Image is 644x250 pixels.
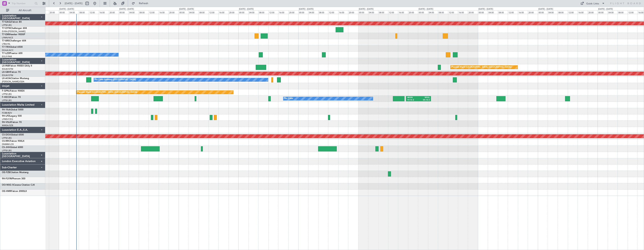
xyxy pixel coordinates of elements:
[2,178,12,180] span: 9H-FLYIN
[407,99,418,101] div: 19:15 Z
[218,10,228,14] div: 16:00
[2,184,14,186] span: OO-NSG S
[199,10,209,14] div: 08:00
[12,1,33,6] input: Trip Number
[428,10,438,14] div: 04:00
[2,71,21,73] a: LX-GBHFalcon 7X
[478,10,488,14] div: 00:00
[65,2,83,5] span: [DATE] - [DATE]
[268,10,278,14] div: 12:00
[388,10,398,14] div: 12:00
[2,80,24,83] a: [PERSON_NAME]/QSA
[228,10,238,14] div: 20:00
[2,115,10,117] span: 9H-LPZ
[328,10,338,14] div: 12:00
[119,8,134,11] div: [DATE] - [DATE]
[2,21,22,23] a: T7-EAGLFalcon 8X
[109,10,119,14] div: 20:00
[2,121,11,123] span: 9H-VSLK
[2,109,23,111] a: 9H-YAAGlobal 5000
[2,190,11,192] span: OE-HMR
[2,24,12,27] a: LFPB/LBG
[578,10,587,14] div: 16:00
[2,40,10,42] span: T7-BRE
[598,10,607,14] div: 00:00
[2,46,10,48] span: T7-TRX
[2,118,13,121] a: LFMD/CEQ
[284,96,293,101] div: No Crew
[238,10,248,14] div: 00:00
[407,96,418,99] div: HEGN
[2,112,12,114] a: FCBB/BZV
[2,134,11,136] span: CS-DOU
[136,2,152,5] span: Refresh
[598,8,613,11] div: [DATE] - [DATE]
[2,30,25,33] a: EVRA/[PERSON_NAME]
[498,10,508,14] div: 08:00
[130,0,153,6] button: Refresh
[79,10,89,14] div: 08:00
[2,124,13,127] a: WMSA/SZB
[2,109,10,111] span: 9H-YAA
[2,96,21,98] a: F-HECDFalcon 7X
[528,10,538,14] div: 20:00
[2,134,24,136] a: CS-DOUGlobal 6500
[2,178,25,180] a: 9H-FLYINPhenom 300
[278,10,288,14] div: 16:00
[588,10,598,14] div: 20:00
[2,40,26,42] a: T7-BREChallenger 604
[458,10,468,14] div: 16:00
[258,10,268,14] div: 08:00
[2,49,14,52] a: DGAA/ACC
[318,10,328,14] div: 08:00
[209,10,218,14] div: 12:00
[179,10,189,14] div: 00:00
[618,10,627,14] div: 08:00
[139,10,149,14] div: 08:00
[579,0,607,6] button: Quick Links
[4,7,41,13] button: All Aircraft
[2,93,12,96] a: LFPB/LBG
[2,184,35,186] a: OO-NSG SCessna Citation CJ4
[2,55,12,58] a: EGLF/FAB
[248,10,258,14] div: 04:00
[2,74,13,77] a: EDLW/DTM
[438,10,448,14] div: 08:00
[2,68,13,70] a: EDLW/DTM
[358,10,368,14] div: 00:00
[378,10,388,14] div: 08:00
[2,96,10,98] span: F-HECD
[288,10,298,14] div: 20:00
[2,90,10,92] span: F-GPNJ
[338,10,348,14] div: 16:00
[2,77,11,80] span: LX-AOA
[2,46,23,48] a: T7-TRXGlobal 6500
[508,10,518,14] div: 12:00
[69,10,79,14] div: 04:00
[59,10,69,14] div: 00:00
[2,77,29,80] a: LX-AOACitation Mustang
[2,27,10,29] span: T7-DYN
[518,10,528,14] div: 16:00
[99,10,109,14] div: 16:00
[299,8,314,11] div: [DATE] - [DATE]
[2,143,14,146] a: DNMM/LOS
[468,10,478,14] div: 20:00
[368,10,378,14] div: 04:00
[2,36,13,39] a: LFMN/NCE
[2,146,10,149] span: CS-JHH
[179,8,194,11] div: [DATE] - [DATE]
[2,121,22,123] a: 9H-VSLKFalcon 7X
[2,33,9,36] span: T7-EMI
[77,89,137,95] div: Planned Maint [GEOGRAPHIC_DATA] ([GEOGRAPHIC_DATA])
[239,8,254,11] div: [DATE] - [DATE]
[2,52,22,55] a: T7-LZZIPraetor 600
[451,64,511,70] div: Planned Maint [GEOGRAPHIC_DATA] ([GEOGRAPHIC_DATA])
[2,140,24,142] a: CS-RRCFalcon 900LX
[2,27,27,29] a: T7-DYNChallenger 604
[2,140,10,142] span: CS-RRC
[478,8,493,11] div: [DATE] - [DATE]
[308,10,318,14] div: 04:00
[2,43,10,45] a: LTBA/ISL
[408,10,418,14] div: 20:00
